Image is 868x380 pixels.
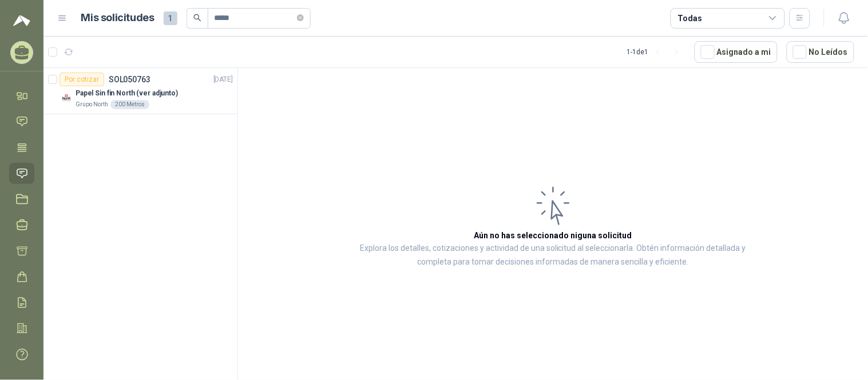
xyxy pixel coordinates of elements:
[474,229,632,242] h3: Aún no has seleccionado niguna solicitud
[110,100,149,109] div: 200 Metros
[213,74,233,85] p: [DATE]
[43,68,237,114] a: Por cotizarSOL050763[DATE] Company LogoPapel Sin fin North (ver adjunto)Grupo North200 Metros
[678,12,702,25] div: Todas
[76,88,178,99] p: Papel Sin fin North (ver adjunto)
[787,41,854,63] button: No Leídos
[60,73,104,86] div: Por cotizar
[109,75,150,83] p: SOL050763
[627,43,685,61] div: 1 - 1 de 1
[297,13,304,23] span: close-circle
[352,242,754,269] p: Explora los detalles, cotizaciones y actividad de una solicitud al seleccionarla. Obtén informaci...
[60,91,73,105] img: Company Logo
[695,41,778,63] button: Asignado a mi
[297,14,304,21] span: close-circle
[164,11,177,25] span: 1
[76,100,108,109] p: Grupo North
[13,14,30,27] img: Logo peakr
[81,10,154,26] h1: Mis solicitudes
[193,14,201,22] span: search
